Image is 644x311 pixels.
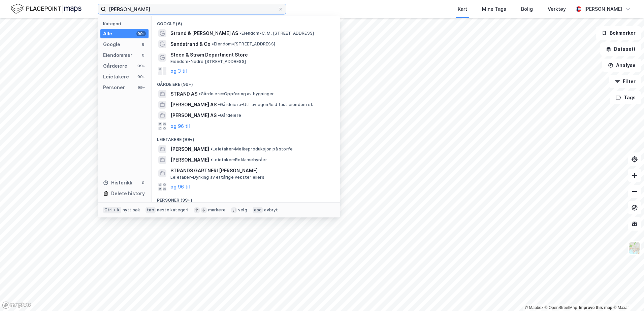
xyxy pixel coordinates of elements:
div: Gårdeiere (99+) [152,76,340,89]
div: Gårdeiere [103,62,127,70]
a: Improve this map [579,305,612,310]
button: Filter [609,75,641,88]
iframe: Chat Widget [610,279,644,311]
div: 99+ [136,63,146,69]
button: og 96 til [170,183,190,191]
div: Historikk [103,179,132,187]
span: Gårdeiere • Oppføring av bygninger [199,91,274,97]
span: • [211,157,213,162]
div: Kategori [103,21,149,26]
button: Tags [610,91,641,104]
a: OpenStreetMap [545,305,577,310]
button: Bokmerker [596,26,641,40]
div: 99+ [136,31,146,36]
div: [PERSON_NAME] [584,5,622,13]
button: Datasett [600,42,641,56]
div: Personer [103,83,125,92]
span: Gårdeiere [218,113,241,118]
span: [PERSON_NAME] [170,156,209,164]
a: Mapbox [525,305,543,310]
span: • [218,113,220,118]
div: velg [238,207,247,213]
div: markere [208,207,226,213]
div: Leietakere (99+) [152,132,340,144]
div: Personer (99+) [152,192,340,204]
div: Delete history [111,189,145,198]
div: esc [253,207,263,213]
span: [PERSON_NAME] AS [170,101,217,109]
div: avbryt [264,207,278,213]
div: Kart [458,5,467,13]
div: Kontrollprogram for chat [610,279,644,311]
div: Ctrl + k [103,207,121,213]
input: Søk på adresse, matrikkel, gårdeiere, leietakere eller personer [106,4,278,14]
span: Steen & Strøm Department Store [170,51,332,59]
span: STRAND AS [170,90,197,98]
span: • [239,31,241,36]
span: Eiendom • [STREET_ADDRESS] [212,41,275,47]
div: 6 [140,42,146,47]
div: Mine Tags [482,5,506,13]
div: Bolig [521,5,533,13]
span: • [218,102,220,107]
div: 0 [140,53,146,58]
span: • [212,41,214,46]
span: Eiendom • Nedre [STREET_ADDRESS] [170,59,246,64]
span: STRANDS GARTNERI [PERSON_NAME] [170,167,332,175]
img: Z [628,242,641,254]
span: Eiendom • C. M. [STREET_ADDRESS] [239,31,314,36]
div: Eiendommer [103,51,132,59]
div: Leietakere [103,73,129,81]
span: Leietaker • Dyrking av ettårige vekster ellers [170,175,264,180]
span: Strand & [PERSON_NAME] AS [170,29,238,37]
button: og 3 til [170,67,187,75]
span: [PERSON_NAME] AS [170,111,217,119]
button: og 96 til [170,122,190,130]
button: Analyse [602,59,641,72]
div: 0 [140,180,146,185]
span: [PERSON_NAME] [170,145,209,153]
div: 99+ [136,85,146,90]
div: Alle [103,30,112,38]
span: Leietaker • Reklamebyråer [211,157,267,163]
span: • [199,91,201,96]
div: 99+ [136,74,146,79]
span: • [211,146,213,151]
div: neste kategori [157,207,189,213]
img: logo.f888ab2527a4732fd821a326f86c7f29.svg [11,3,82,15]
div: Verktøy [548,5,566,13]
div: Google (6) [152,16,340,28]
span: Sandstrand & Co [170,40,211,48]
div: tab [146,207,156,213]
div: nytt søk [123,207,140,213]
span: Leietaker • Melkeproduksjon på storfe [211,146,293,152]
span: Gårdeiere • Utl. av egen/leid fast eiendom el. [218,102,313,107]
a: Mapbox homepage [2,301,32,309]
div: Google [103,40,120,48]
